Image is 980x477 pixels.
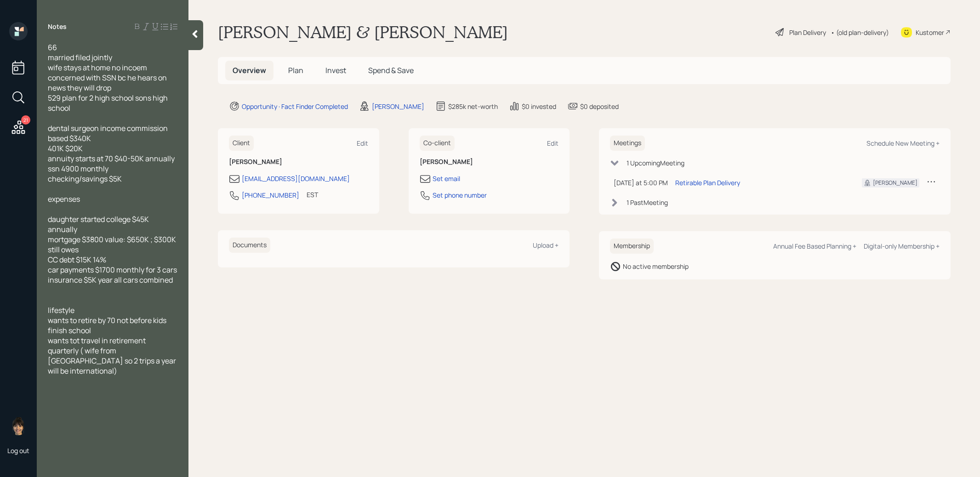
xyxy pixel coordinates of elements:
[48,194,80,204] span: expenses
[831,28,889,37] div: • (old plan-delivery)
[533,241,558,250] div: Upload +
[368,65,414,75] span: Spend & Save
[48,123,175,184] span: dental surgeon income commission based $340K 401K $20K annuity starts at 70 $40-50K annually ssn ...
[433,174,460,183] div: Set email
[48,305,177,376] span: lifestyle wants to retire by 70 not before kids finish school wants tot travel in retirement quar...
[48,214,177,285] span: daughter started college $45K annually mortgage $3800 value: $650K ; $300K still owes CC debt $15...
[325,65,346,75] span: Invest
[357,139,368,148] div: Edit
[229,158,368,166] h6: [PERSON_NAME]
[288,65,303,75] span: Plan
[48,22,67,31] label: Notes
[580,102,619,111] div: $0 deposited
[610,136,645,151] h6: Meetings
[9,417,28,435] img: treva-nostdahl-headshot.png
[433,190,487,200] div: Set phone number
[218,22,508,42] h1: [PERSON_NAME] & [PERSON_NAME]
[21,115,30,125] div: 21
[233,65,266,75] span: Overview
[789,28,826,37] div: Plan Delivery
[372,102,424,111] div: [PERSON_NAME]
[522,102,556,111] div: $0 invested
[229,238,270,253] h6: Documents
[675,178,740,187] div: Retirable Plan Delivery
[448,102,498,111] div: $285k net-worth
[242,174,350,183] div: [EMAIL_ADDRESS][DOMAIN_NAME]
[873,179,917,187] div: [PERSON_NAME]
[48,42,169,113] span: 66 married filed jointly wife stays at home no incoem concerned with SSN bc he hears on news they...
[610,238,654,254] h6: Membership
[7,446,29,455] div: Log out
[627,198,668,207] div: 1 Past Meeting
[614,178,668,187] div: [DATE] at 5:00 PM
[229,136,254,151] h6: Client
[866,139,940,148] div: Schedule New Meeting +
[420,158,559,166] h6: [PERSON_NAME]
[307,190,318,199] div: EST
[623,261,689,271] div: No active membership
[547,139,558,148] div: Edit
[242,190,299,200] div: [PHONE_NUMBER]
[916,28,944,37] div: Kustomer
[627,158,684,168] div: 1 Upcoming Meeting
[242,102,348,111] div: Opportunity · Fact Finder Completed
[773,242,856,250] div: Annual Fee Based Planning +
[420,136,455,151] h6: Co-client
[864,242,940,250] div: Digital-only Membership +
